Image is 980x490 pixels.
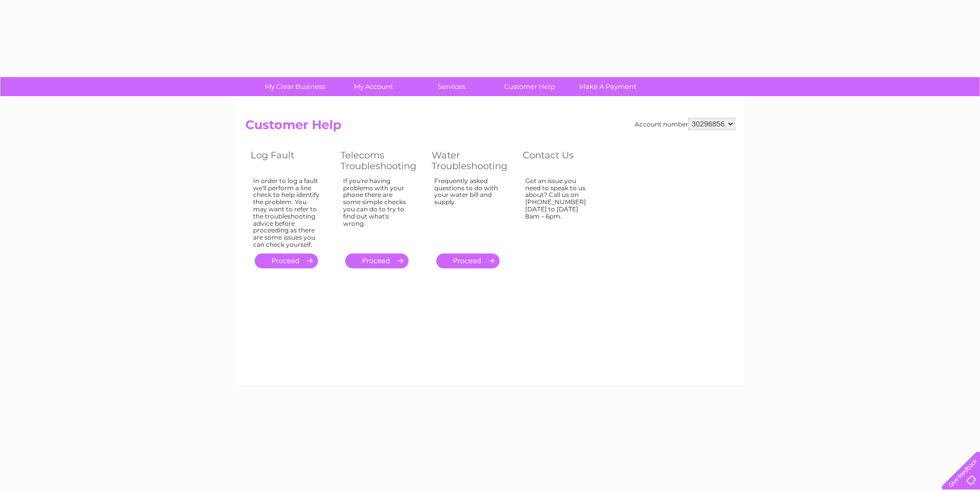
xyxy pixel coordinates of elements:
[253,77,337,96] a: My Clear Business
[487,77,572,96] a: Customer Help
[345,253,408,268] a: .
[525,177,592,244] div: Got an issue you need to speak to us about? Call us on [PHONE_NUMBER] [DATE] to [DATE] 8am – 6pm.
[255,253,318,268] a: .
[245,118,735,137] h2: Customer Help
[565,77,650,96] a: Make A Payment
[343,177,411,244] div: If you're having problems with your phone there are some simple checks you can do to try to find ...
[409,77,494,96] a: Services
[335,147,426,174] th: Telecoms Troubleshooting
[434,177,502,244] div: Frequently asked questions to do with your water bill and supply.
[253,177,320,248] div: In order to log a fault we'll perform a line check to help identify the problem. You may want to ...
[426,147,518,174] th: Water Troubleshooting
[436,253,500,268] a: .
[245,147,335,174] th: Log Fault
[331,77,416,96] a: My Account
[518,147,608,174] th: Contact Us
[635,118,735,130] div: Account number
